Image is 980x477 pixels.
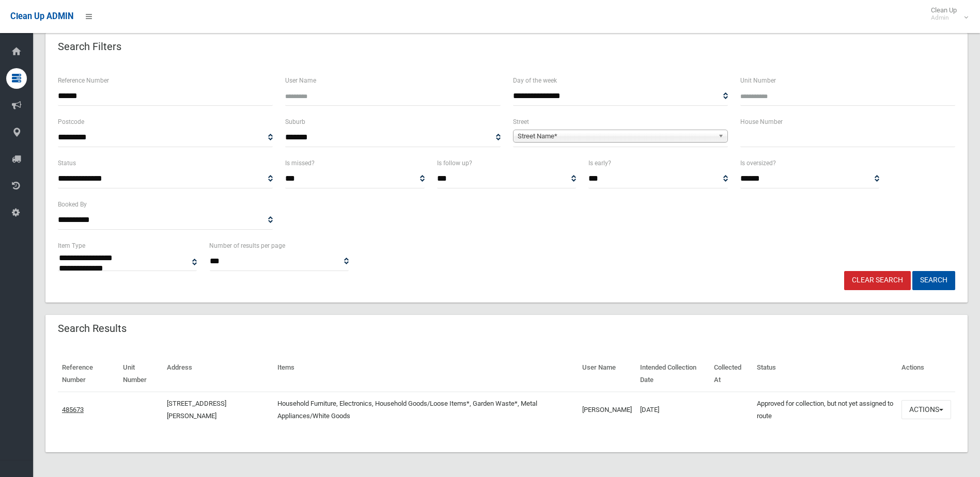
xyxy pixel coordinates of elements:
label: Is oversized? [740,157,776,169]
a: 485673 [62,406,84,414]
label: User Name [285,75,316,86]
label: Is follow up? [437,157,472,169]
th: Unit Number [119,356,163,392]
label: Unit Number [740,75,776,86]
th: Items [273,356,578,392]
td: [DATE] [636,392,710,427]
th: Intended Collection Date [636,356,710,392]
small: Admin [931,14,957,22]
td: [PERSON_NAME] [578,392,636,427]
label: Reference Number [58,75,109,86]
header: Search Results [45,319,139,339]
th: Address [163,356,273,392]
td: Approved for collection, but not yet assigned to route [753,392,897,427]
a: Clear Search [844,271,911,290]
label: Is early? [588,157,611,169]
button: Actions [901,400,951,419]
th: Reference Number [58,356,119,392]
label: Suburb [285,116,305,128]
th: Collected At [710,356,753,392]
th: Actions [897,356,955,392]
th: Status [753,356,897,392]
label: Postcode [58,116,84,128]
label: Day of the week [513,75,557,86]
label: Item Type [58,240,85,251]
span: Clean Up ADMIN [10,11,73,21]
header: Search Filters [45,37,134,57]
label: Number of results per page [209,240,285,251]
span: Clean Up [926,6,967,22]
span: Street Name* [518,130,714,142]
th: User Name [578,356,636,392]
button: Search [912,271,955,290]
a: [STREET_ADDRESS][PERSON_NAME] [167,400,226,420]
label: Booked By [58,199,87,210]
td: Household Furniture, Electronics, Household Goods/Loose Items*, Garden Waste*, Metal Appliances/W... [273,392,578,427]
label: Street [513,116,529,128]
label: Status [58,157,76,169]
label: Is missed? [285,157,315,169]
label: House Number [740,116,783,128]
